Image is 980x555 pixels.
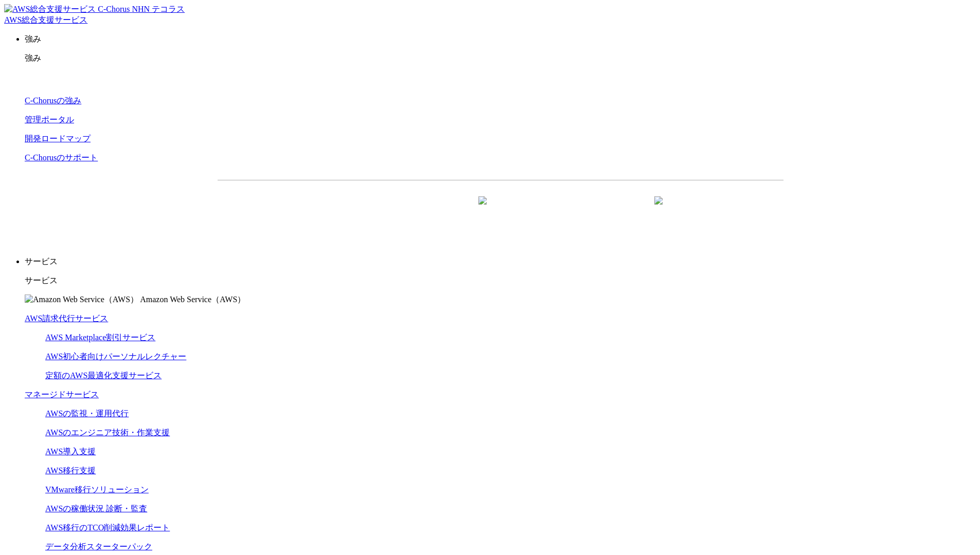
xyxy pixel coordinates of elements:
p: サービス [25,275,976,286]
a: C-Chorusの強み [25,96,81,105]
a: VMware移行ソリューション [45,485,149,494]
a: データ分析スターターパック [45,542,152,551]
a: AWS Marketplace割引サービス [45,333,155,342]
a: AWSのエンジニア技術・作業支援 [45,428,170,437]
p: サービス [25,256,976,267]
span: Amazon Web Service（AWS） [140,295,245,304]
a: AWSの監視・運用代行 [45,409,129,418]
a: AWS請求代行サービス [25,314,108,323]
p: 強み [25,34,976,45]
a: AWS初心者向けパーソナルレクチャー [45,352,186,361]
a: 管理ポータル [25,115,74,124]
a: まずは相談する [506,197,671,223]
a: 資料を請求する [330,197,495,223]
a: AWS移行支援 [45,466,96,475]
a: AWSの稼働状況 診断・監査 [45,504,147,513]
img: 矢印 [654,196,663,223]
a: マネージドサービス [25,390,99,399]
a: 開発ロードマップ [25,134,91,143]
a: AWS総合支援サービス C-Chorus NHN テコラスAWS総合支援サービス [4,5,185,24]
a: AWS導入支援 [45,447,96,456]
p: 強み [25,53,976,64]
a: C-Chorusのサポート [25,153,98,162]
img: Amazon Web Service（AWS） [25,294,138,305]
img: AWS総合支援サービス C-Chorus [4,4,130,15]
a: AWS移行のTCO削減効果レポート [45,523,170,532]
img: 矢印 [478,196,487,223]
a: 定額のAWS最適化支援サービス [45,371,162,380]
